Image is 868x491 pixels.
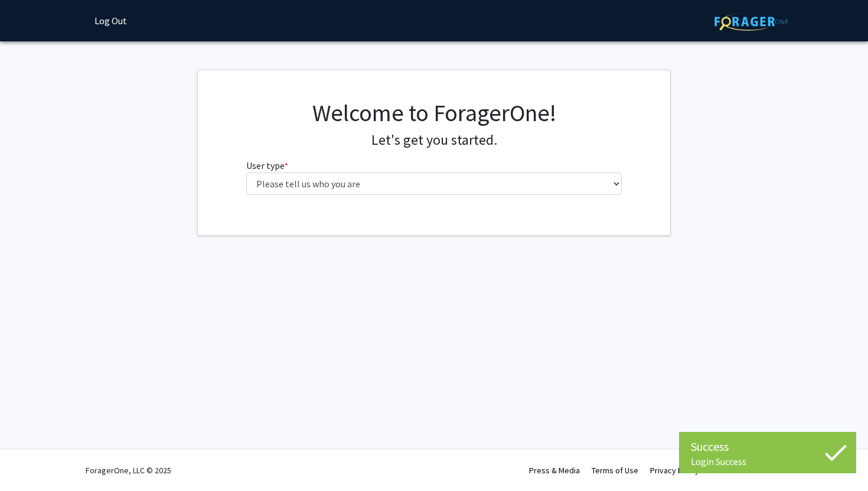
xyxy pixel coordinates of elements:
a: Terms of Use [592,465,638,476]
a: Press & Media [529,465,580,476]
div: Success [691,438,844,456]
div: ForagerOne, LLC © 2025 [86,450,171,491]
a: Privacy Policy [650,465,699,476]
img: ForagerOne Logo [714,12,788,31]
label: User type [246,158,288,173]
h4: Let's get you started. [246,132,622,149]
div: Login Success [691,456,844,467]
h1: Welcome to ForagerOne! [246,99,622,127]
